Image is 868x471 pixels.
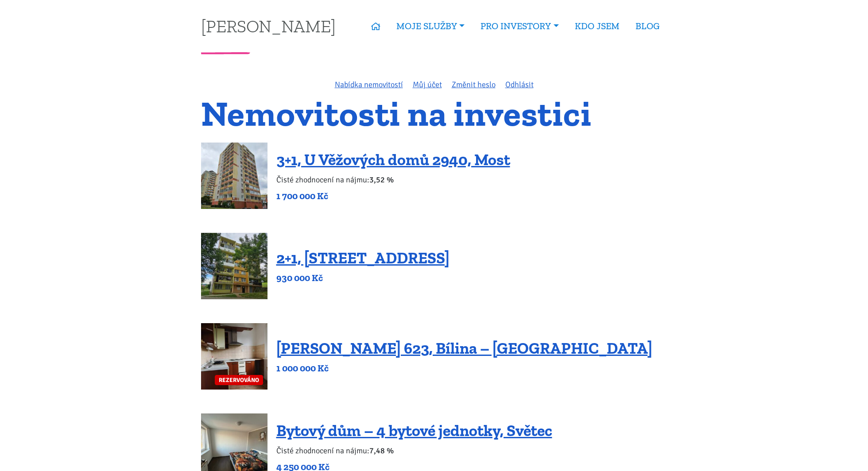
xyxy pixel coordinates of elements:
a: REZERVOVÁNO [201,323,267,390]
p: 930 000 Kč [276,272,449,284]
a: Odhlásit [505,80,534,89]
a: 2+1, [STREET_ADDRESS] [276,248,449,267]
a: KDO JSEM [567,16,628,36]
a: 3+1, U Věžových domů 2940, Most [276,150,510,169]
a: MOJE SLUŽBY [388,16,473,36]
a: Změnit heslo [452,80,496,89]
p: Čisté zhodnocení na nájmu: [276,174,510,186]
a: PRO INVESTORY [473,16,566,36]
p: Čisté zhodnocení na nájmu: [276,444,552,457]
a: Můj účet [413,80,442,89]
p: 1 000 000 Kč [276,362,652,374]
b: 3,52 % [369,175,394,185]
p: 1 700 000 Kč [276,190,510,202]
a: BLOG [628,16,667,36]
a: Nabídka nemovitostí [335,80,403,89]
a: [PERSON_NAME] 623, Bílina – [GEOGRAPHIC_DATA] [276,339,652,358]
a: [PERSON_NAME] [201,17,336,35]
a: Bytový dům – 4 bytové jednotky, Světec [276,421,552,440]
span: REZERVOVÁNO [215,375,263,385]
b: 7,48 % [369,446,394,456]
h1: Nemovitosti na investici [201,99,667,128]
